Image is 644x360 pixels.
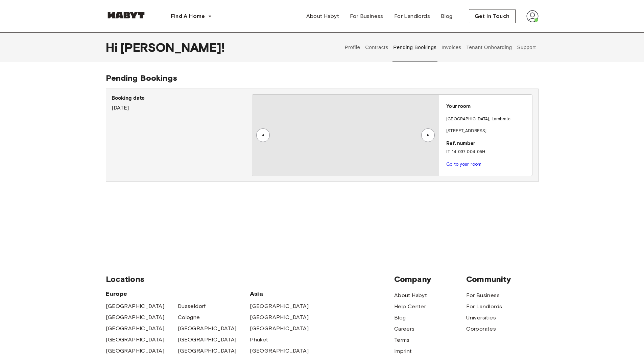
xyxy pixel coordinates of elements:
[441,32,462,62] button: Invoices
[112,94,252,102] p: Booking date
[469,9,516,23] button: Get in Touch
[306,12,339,20] span: About Habyt
[394,274,466,284] span: Company
[342,32,538,62] div: user profile tabs
[171,12,205,20] span: Find A Home
[106,313,165,321] a: [GEOGRAPHIC_DATA]
[120,40,225,54] span: [PERSON_NAME] !
[344,9,389,23] a: For Business
[178,347,237,355] a: [GEOGRAPHIC_DATA]
[446,149,529,155] p: IT-14-037-004-05H
[475,12,510,20] span: Get in Touch
[466,32,513,62] button: Tenant Onboarding
[301,9,344,23] a: About Habyt
[344,32,361,62] button: Profile
[435,9,458,23] a: Blog
[446,116,510,123] p: [GEOGRAPHIC_DATA] , Lambrate
[446,128,529,135] p: [STREET_ADDRESS]
[394,314,406,322] a: Blog
[250,336,268,344] a: Phuket
[446,103,529,111] p: Your room
[178,336,237,344] a: [GEOGRAPHIC_DATA]
[252,95,439,176] img: Image of the room
[250,347,309,355] a: [GEOGRAPHIC_DATA]
[250,325,309,333] a: [GEOGRAPHIC_DATA]
[364,32,389,62] button: Contracts
[392,32,437,62] button: Pending Bookings
[106,336,165,344] a: [GEOGRAPHIC_DATA]
[516,32,537,62] button: Support
[106,347,165,355] a: [GEOGRAPHIC_DATA]
[394,291,427,299] a: About Habyt
[250,290,322,298] span: Asia
[106,40,120,54] span: Hi
[394,325,415,333] a: Careers
[394,12,430,20] span: For Landlords
[250,313,309,321] a: [GEOGRAPHIC_DATA]
[260,133,266,137] div: ▲
[106,274,394,284] span: Locations
[106,73,177,83] span: Pending Bookings
[389,9,435,23] a: For Landlords
[106,12,146,19] img: Habyt
[466,303,502,311] a: For Landlords
[106,290,250,298] span: Europe
[466,274,538,284] span: Community
[112,94,252,112] div: [DATE]
[106,325,165,333] a: [GEOGRAPHIC_DATA]
[106,302,165,310] a: [GEOGRAPHIC_DATA]
[526,10,539,22] img: avatar
[466,314,496,322] a: Universities
[394,347,412,355] a: Imprint
[441,12,453,20] span: Blog
[466,291,500,299] a: For Business
[425,133,431,137] div: ▲
[394,303,426,311] a: Help Center
[350,12,383,20] span: For Business
[250,302,309,310] a: [GEOGRAPHIC_DATA]
[178,302,206,310] a: Dusseldorf
[178,313,200,321] a: Cologne
[446,162,481,167] a: Go to your room
[394,336,410,344] a: Terms
[446,140,529,148] p: Ref. number
[165,9,217,23] button: Find A Home
[178,325,237,333] a: [GEOGRAPHIC_DATA]
[466,325,496,333] a: Corporates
